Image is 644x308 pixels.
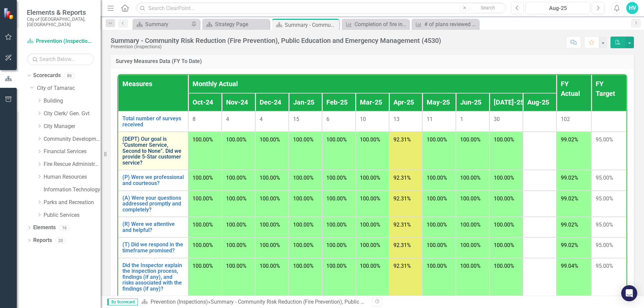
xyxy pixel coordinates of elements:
td: Double-Click to Edit Right Click for Context Menu [118,217,188,237]
span: 99.02% [561,136,578,143]
span: 4 [260,116,263,122]
span: 100.00% [326,136,347,143]
a: Scorecards [33,72,61,79]
span: 100.00% [293,195,314,202]
a: # of plans reviewed (construction & site) [413,20,477,28]
span: 100.00% [193,195,213,202]
span: 102 [561,116,570,122]
span: 99.02% [561,175,578,181]
span: 100.00% [427,175,447,181]
div: » [141,298,367,306]
span: 100.00% [226,136,247,143]
span: 100.00% [360,175,380,181]
span: Elements & Reports [27,8,94,16]
div: Aug-25 [528,4,588,12]
span: 95.00% [596,222,613,228]
span: 100.00% [360,242,380,248]
td: Double-Click to Edit Right Click for Context Menu [118,132,188,170]
button: HV [626,2,638,14]
a: Building [44,97,101,105]
a: Financial Services [44,148,101,156]
span: 92.31% [393,222,411,228]
span: 99.04% [561,263,578,269]
td: Double-Click to Edit Right Click for Context Menu [118,237,188,258]
a: Prevention (Inspections) [27,38,94,45]
span: 100.00% [293,175,314,181]
td: Double-Click to Edit Right Click for Context Menu [118,191,188,217]
div: 16 [59,225,70,231]
a: Fire Rescue Administration [44,161,101,168]
span: 100.00% [193,136,213,143]
td: Double-Click to Edit Right Click for Context Menu [118,258,188,296]
span: 99.02% [561,222,578,228]
span: 95.00% [596,136,613,143]
span: 100.00% [460,242,481,248]
span: 92.31% [393,263,411,269]
a: Reports [33,237,52,244]
span: 100.00% [193,175,213,181]
span: 100.00% [460,263,481,269]
a: Elements [33,224,56,232]
span: 100.00% [293,222,314,228]
span: 95.00% [596,195,613,202]
span: 100.00% [326,263,347,269]
span: 100.00% [460,222,481,228]
span: 6 [326,116,329,122]
span: 100.00% [293,242,314,248]
span: 100.00% [460,175,481,181]
a: Community Development [44,135,101,143]
span: 100.00% [326,222,347,228]
a: Did the Inspector explain the inspection process, findings (if any), and risks associated with th... [122,262,184,292]
span: 100.00% [494,242,514,248]
div: 86 [64,73,75,78]
span: 100.00% [360,263,380,269]
div: # of plans reviewed (construction & site) [424,20,477,28]
div: Completion of fire inspections for commercial and multi-family residential occupancies [355,20,407,28]
span: 100.00% [427,263,447,269]
span: 92.31% [393,136,411,143]
span: 100.00% [193,242,213,248]
button: Aug-25 [526,2,590,14]
span: 100.00% [460,195,481,202]
a: Public Services [44,211,101,219]
a: (T) Did we respond in the timeframe promised? [122,242,184,253]
span: 100.00% [260,195,280,202]
span: 100.00% [494,175,514,181]
a: Prevention (Inspections) [151,299,208,305]
span: Search [481,5,495,10]
span: 15 [293,116,299,122]
a: Strategy Page [204,20,268,28]
div: Open Intercom Messenger [621,285,637,301]
span: 100.00% [193,222,213,228]
input: Search ClearPoint... [136,2,506,14]
span: 100.00% [326,195,347,202]
td: Double-Click to Edit Right Click for Context Menu [118,170,188,190]
span: 99.02% [561,242,578,248]
span: 100.00% [494,136,514,143]
span: By Scorecard [107,299,138,305]
button: Search [471,3,504,13]
div: Summary - Community Risk Reduction (Fire Prevention), Public Education and Emergency Management (... [285,21,337,29]
small: City of [GEOGRAPHIC_DATA], [GEOGRAPHIC_DATA] [27,16,94,27]
span: 100.00% [226,195,247,202]
span: 100.00% [427,195,447,202]
a: City Clerk/ Gen. Gvt [44,110,101,118]
span: 30 [494,116,500,122]
span: 8 [193,116,196,122]
div: Summary - Community Risk Reduction (Fire Prevention), Public Education and Emergency Management (... [211,299,472,305]
span: 4 [226,116,229,122]
span: 100.00% [494,222,514,228]
td: Double-Click to Edit Right Click for Context Menu [118,111,188,132]
span: 100.00% [427,222,447,228]
span: 10 [360,116,366,122]
span: 100.00% [260,175,280,181]
span: 100.00% [494,263,514,269]
span: 100.00% [260,222,280,228]
span: 100.00% [293,136,314,143]
a: Human Resources [44,173,101,181]
span: 92.31% [393,175,411,181]
span: 100.00% [494,195,514,202]
a: (P) Were we professional and courteous? [122,174,184,186]
div: Summary [145,20,190,28]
